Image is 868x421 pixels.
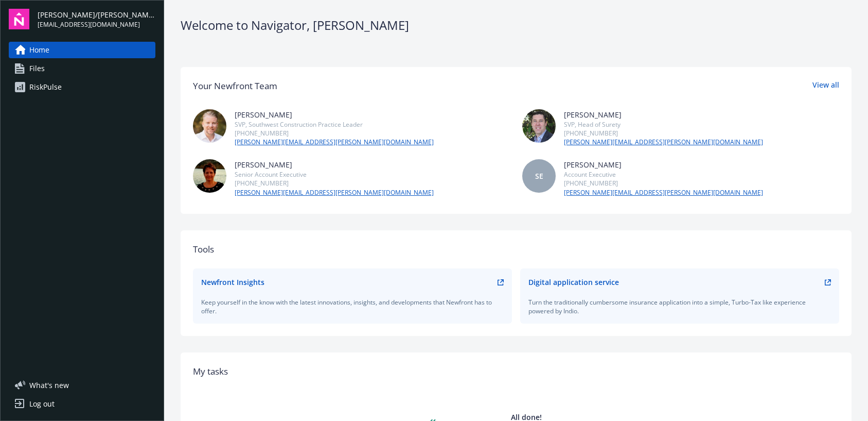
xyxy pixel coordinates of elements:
[29,380,69,391] span: What ' s new
[564,120,763,129] div: SVP, Head of Surety
[235,159,434,170] div: [PERSON_NAME]
[528,298,831,315] div: Turn the traditionally cumbersome insurance application into a simple, Turbo-Tax like experience ...
[564,179,763,188] div: [PHONE_NUMBER]
[564,129,763,138] div: [PHONE_NUMBER]
[9,60,155,77] a: Files
[235,120,434,129] div: SVP, Southwest Construction Practice Leader
[9,380,85,391] button: What's new
[201,277,264,288] div: Newfront Insights
[38,9,155,20] span: [PERSON_NAME]/[PERSON_NAME] Construction, Inc.
[564,170,763,179] div: Account Executive
[812,79,839,93] a: View all
[193,365,839,378] div: My tasks
[9,42,155,58] a: Home
[193,79,277,93] div: Your Newfront Team
[193,159,226,193] img: photo
[29,42,49,58] span: Home
[564,188,763,197] a: [PERSON_NAME][EMAIL_ADDRESS][PERSON_NAME][DOMAIN_NAME]
[29,79,62,95] div: RiskPulse
[564,159,763,170] div: [PERSON_NAME]
[528,277,619,288] div: Digital application service
[9,9,29,29] img: navigator-logo.svg
[181,16,852,34] div: Welcome to Navigator , [PERSON_NAME]
[522,109,556,143] img: photo
[38,20,155,29] span: [EMAIL_ADDRESS][DOMAIN_NAME]
[535,171,543,181] span: SE
[564,109,763,120] div: [PERSON_NAME]
[9,79,155,95] a: RiskPulse
[29,60,45,77] span: Files
[235,170,434,179] div: Senior Account Executive
[235,138,434,147] a: [PERSON_NAME][EMAIL_ADDRESS][PERSON_NAME][DOMAIN_NAME]
[29,396,55,412] div: Log out
[235,109,434,120] div: [PERSON_NAME]
[235,129,434,138] div: [PHONE_NUMBER]
[193,243,839,256] div: Tools
[235,188,434,197] a: [PERSON_NAME][EMAIL_ADDRESS][PERSON_NAME][DOMAIN_NAME]
[564,138,763,147] a: [PERSON_NAME][EMAIL_ADDRESS][PERSON_NAME][DOMAIN_NAME]
[235,179,434,188] div: [PHONE_NUMBER]
[38,9,155,29] button: [PERSON_NAME]/[PERSON_NAME] Construction, Inc.[EMAIL_ADDRESS][DOMAIN_NAME]
[193,109,226,143] img: photo
[201,298,504,315] div: Keep yourself in the know with the latest innovations, insights, and developments that Newfront h...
